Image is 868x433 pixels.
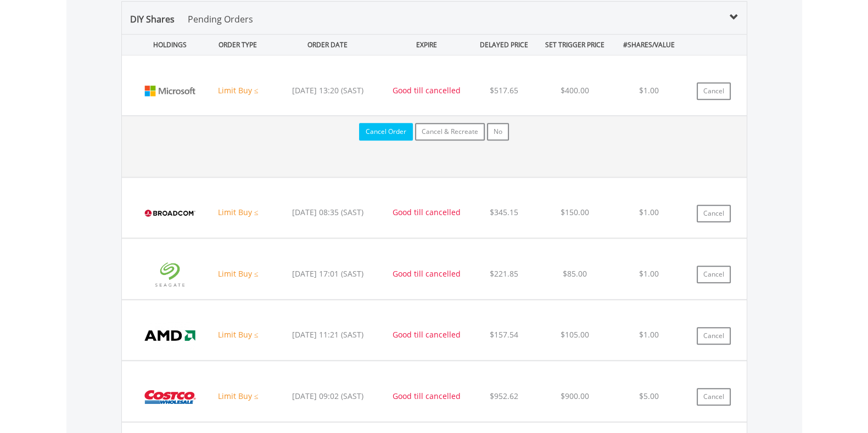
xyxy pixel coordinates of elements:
button: Cancel [697,205,731,222]
div: HOLDINGS [130,35,205,55]
span: $1.00 [639,207,659,217]
span: $1.00 [639,329,659,340]
span: $400.00 [561,85,589,95]
div: [DATE] 11:21 (SAST) [271,329,384,340]
span: $105.00 [561,329,589,340]
button: Cancel [697,82,731,100]
button: Cancel [697,327,731,345]
span: DIY Shares [130,13,175,25]
span: $150.00 [561,207,589,217]
div: [DATE] 17:01 (SAST) [271,268,384,279]
button: Cancel [697,388,731,406]
div: DELAYED PRICE [469,35,538,55]
img: EQU.US.COST.png [135,375,205,418]
div: SET TRIGGER PRICE [540,35,609,55]
div: Good till cancelled [386,329,467,340]
div: [DATE] 13:20 (SAST) [271,85,384,96]
img: EQU.US.AVGO.png [135,192,205,235]
div: Limit Buy ≤ [207,329,270,340]
div: Good till cancelled [386,391,467,402]
span: $5.00 [639,391,659,401]
img: EQU.US.AMD.png [135,314,205,357]
button: Cancel [697,266,731,283]
p: Pending Orders [188,13,253,26]
div: #SHARES/VALUE [611,35,686,55]
div: EXPIRE [386,35,467,55]
div: Good till cancelled [386,207,467,218]
button: Cancel & Recreate [415,123,485,140]
button: No [487,123,509,140]
div: [DATE] 09:02 (SAST) [271,391,384,402]
span: $221.85 [490,268,518,279]
button: Cancel Order [359,123,413,140]
div: [DATE] 08:35 (SAST) [271,207,384,218]
span: $900.00 [561,391,589,401]
div: Limit Buy ≤ [207,391,270,402]
div: Good till cancelled [386,268,467,279]
span: $952.62 [490,391,518,401]
span: $1.00 [639,268,659,279]
img: EQU.US.MSFT.png [135,69,205,113]
span: $345.15 [490,207,518,217]
div: ORDER DATE [271,35,384,55]
span: $85.00 [563,268,587,279]
div: Good till cancelled [386,85,467,96]
div: Limit Buy ≤ [207,268,270,279]
span: $157.54 [490,329,518,340]
span: $1.00 [639,85,659,95]
div: Limit Buy ≤ [207,85,270,96]
div: Limit Buy ≤ [207,207,270,218]
img: EQU.US.STX.png [135,252,205,296]
span: $517.65 [490,85,518,95]
div: ORDER TYPE [207,35,270,55]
